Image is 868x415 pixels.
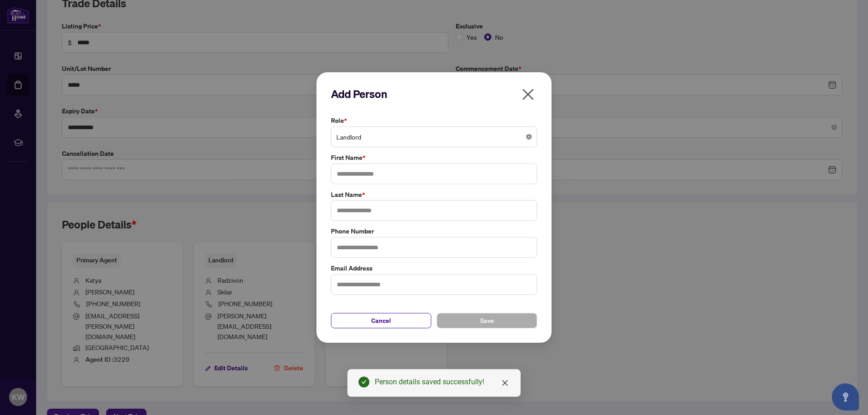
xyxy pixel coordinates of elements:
[331,190,537,200] label: Last Name
[521,87,535,102] span: close
[331,153,537,163] label: First Name
[331,226,537,236] label: Phone Number
[500,378,510,388] a: Close
[336,128,532,145] span: Landlord
[331,87,537,101] h2: Add Person
[375,377,509,387] div: Person details saved successfully!
[331,263,537,273] label: Email Address
[331,116,537,126] label: Role
[501,379,509,387] span: close
[371,313,391,328] span: Cancel
[359,377,369,387] span: check-circle
[437,313,537,328] button: Save
[331,313,431,328] button: Cancel
[832,383,859,410] button: Open asap
[526,134,532,140] span: close-circle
